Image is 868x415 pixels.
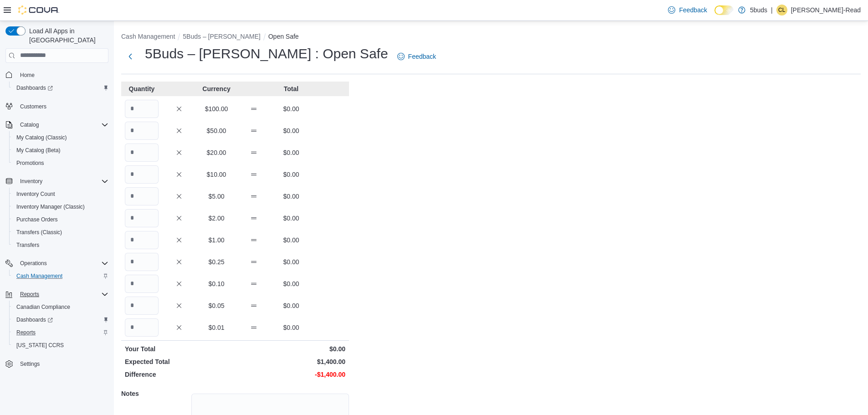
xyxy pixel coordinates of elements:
[20,260,47,267] span: Operations
[20,72,35,79] span: Home
[2,118,112,131] button: Catalog
[13,201,108,212] span: Inventory Manager (Classic)
[20,178,42,185] span: Inventory
[9,301,112,313] button: Canadian Compliance
[16,203,85,210] span: Inventory Manager (Classic)
[13,189,59,200] a: Inventory Count
[13,145,64,156] a: My Catalog (Beta)
[9,144,112,157] button: My Catalog (Beta)
[9,200,112,213] button: Inventory Manager (Classic)
[274,279,308,288] p: $0.00
[274,214,308,223] p: $0.00
[121,32,861,43] nav: An example of EuiBreadcrumbs
[9,226,112,239] button: Transfers (Classic)
[16,70,38,81] a: Home
[778,5,785,15] span: CL
[13,302,74,313] a: Canadian Compliance
[664,1,710,19] a: Feedback
[125,344,233,354] p: Your Total
[16,101,50,112] a: Customers
[274,236,308,245] p: $0.00
[13,340,67,351] a: [US_STATE] CCRS
[9,270,112,282] button: Cash Management
[13,158,108,169] span: Promotions
[13,327,39,338] a: Reports
[200,214,233,223] p: $2.00
[13,145,108,156] span: My Catalog (Beta)
[26,26,108,45] span: Load All Apps in [GEOGRAPHIC_DATA]
[274,148,308,157] p: $0.00
[13,227,108,238] span: Transfers (Classic)
[20,103,46,110] span: Customers
[125,165,159,184] input: Quantity
[200,257,233,266] p: $0.25
[13,240,43,251] a: Transfers
[125,253,159,271] input: Quantity
[121,384,190,403] h5: Notes
[13,302,108,313] span: Canadian Compliance
[16,358,108,369] span: Settings
[13,132,71,143] a: My Catalog (Classic)
[16,289,108,300] span: Reports
[13,201,88,212] a: Inventory Manager (Classic)
[16,342,64,349] span: [US_STATE] CCRS
[125,357,233,366] p: Expected Total
[200,323,233,332] p: $0.01
[274,192,308,201] p: $0.00
[394,47,440,66] a: Feedback
[16,258,51,269] button: Operations
[16,258,108,269] span: Operations
[13,158,48,169] a: Promotions
[16,190,55,198] span: Inventory Count
[16,119,42,130] button: Catalog
[9,326,112,339] button: Reports
[274,170,308,179] p: $0.00
[13,314,108,325] span: Dashboards
[16,241,39,249] span: Transfers
[200,84,233,93] p: Currency
[125,275,159,293] input: Quantity
[2,68,112,82] button: Home
[13,82,56,93] a: Dashboards
[16,216,58,223] span: Purchase Orders
[9,188,112,200] button: Inventory Count
[125,370,233,379] p: Difference
[274,257,308,266] p: $0.00
[237,357,345,366] p: $1,400.00
[16,101,108,112] span: Customers
[121,47,139,66] button: Next
[2,288,112,301] button: Reports
[125,318,159,337] input: Quantity
[274,104,308,113] p: $0.00
[20,360,40,368] span: Settings
[125,231,159,249] input: Quantity
[18,5,59,15] img: Cova
[408,52,436,61] span: Feedback
[274,301,308,310] p: $0.00
[237,344,345,354] p: $0.00
[9,131,112,144] button: My Catalog (Classic)
[13,327,108,338] span: Reports
[9,213,112,226] button: Purchase Orders
[125,100,159,118] input: Quantity
[20,121,39,128] span: Catalog
[9,239,112,251] button: Transfers
[16,176,108,187] span: Inventory
[13,214,62,225] a: Purchase Orders
[200,192,233,201] p: $5.00
[9,157,112,169] button: Promotions
[2,100,112,113] button: Customers
[2,257,112,270] button: Operations
[16,176,46,187] button: Inventory
[183,33,260,40] button: 5Buds – [PERSON_NAME]
[200,148,233,157] p: $20.00
[13,271,66,282] a: Cash Management
[13,189,108,200] span: Inventory Count
[200,279,233,288] p: $0.10
[16,359,43,369] a: Settings
[16,69,108,81] span: Home
[145,45,388,63] h1: 5Buds – [PERSON_NAME] : Open Safe
[16,303,70,311] span: Canadian Compliance
[16,289,43,300] button: Reports
[771,5,773,15] p: |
